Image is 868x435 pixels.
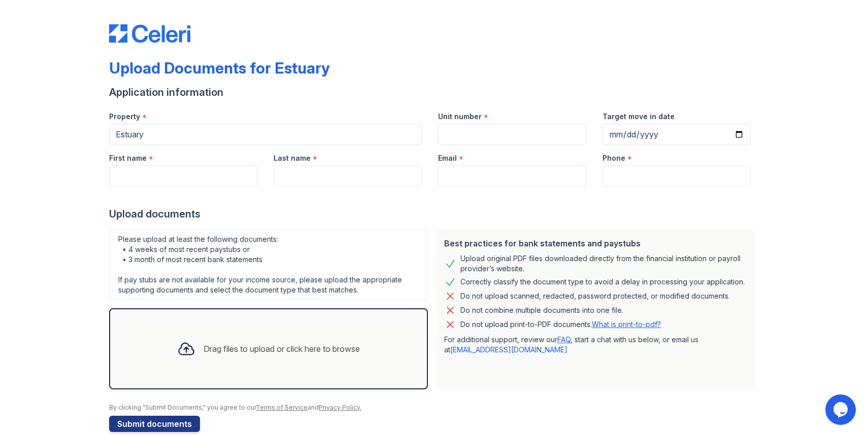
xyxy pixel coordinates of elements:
[109,404,759,412] div: By clicking "Submit Documents," you agree to our and
[592,320,661,329] a: What is print-to-pdf?
[274,153,311,163] label: Last name
[109,207,759,221] div: Upload documents
[109,59,330,77] div: Upload Documents for Estuary
[109,229,428,300] div: Please upload at least the following documents: • 4 weeks of most recent paystubs or • 3 month of...
[444,335,747,355] p: For additional support, review our , start a chat with us below, or email us at
[109,153,147,163] label: First name
[204,343,360,355] div: Drag files to upload or click here to browse
[109,85,759,99] div: Application information
[460,253,747,274] div: Upload original PDF files downloaded directly from the financial institution or payroll provider’...
[319,404,361,411] a: Privacy Policy.
[444,237,747,249] div: Best practices for bank statements and paystubs
[460,304,623,316] div: Do not combine multiple documents into one file.
[825,394,858,425] iframe: chat widget
[460,319,661,330] p: Do not upload print-to-PDF documents.
[109,24,190,43] img: CE_Logo_Blue-a8612792a0a2168367f1c8372b55b34899dd931a85d93a1a3d3e32e68fde9ad4.png
[460,276,745,288] div: Correctly classify the document type to avoid a delay in processing your application.
[603,153,625,163] label: Phone
[109,416,200,432] button: Submit documents
[603,112,675,122] label: Target move in date
[557,335,571,344] a: FAQ
[438,153,457,163] label: Email
[460,290,730,302] div: Do not upload scanned, redacted, password protected, or modified documents.
[256,404,308,411] a: Terms of Service
[438,112,482,122] label: Unit number
[450,345,567,354] a: [EMAIL_ADDRESS][DOMAIN_NAME]
[109,112,140,122] label: Property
